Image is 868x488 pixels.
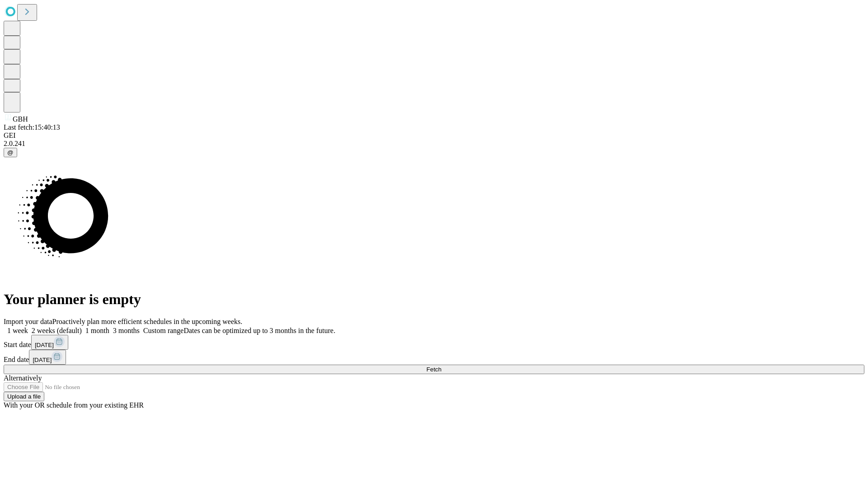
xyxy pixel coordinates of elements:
[4,140,864,148] div: 2.0.241
[52,318,242,325] span: Proactively plan more efficient schedules in the upcoming weeks.
[31,335,68,350] button: [DATE]
[113,327,140,334] span: 3 months
[4,365,864,374] button: Fetch
[29,350,66,365] button: [DATE]
[4,123,60,131] span: Last fetch: 15:40:13
[33,357,52,363] span: [DATE]
[4,335,864,350] div: Start date
[184,327,335,334] span: Dates can be optimized up to 3 months in the future.
[4,350,864,365] div: End date
[143,327,184,334] span: Custom range
[85,327,109,334] span: 1 month
[4,318,52,325] span: Import your data
[4,392,44,401] button: Upload a file
[13,115,28,123] span: GBH
[4,291,864,308] h1: Your planner is empty
[4,131,864,140] div: GEI
[35,342,54,348] span: [DATE]
[4,401,144,409] span: With your OR schedule from your existing EHR
[4,148,17,157] button: @
[32,327,82,334] span: 2 weeks (default)
[7,327,28,334] span: 1 week
[426,366,441,373] span: Fetch
[7,149,14,156] span: @
[4,374,42,382] span: Alternatively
